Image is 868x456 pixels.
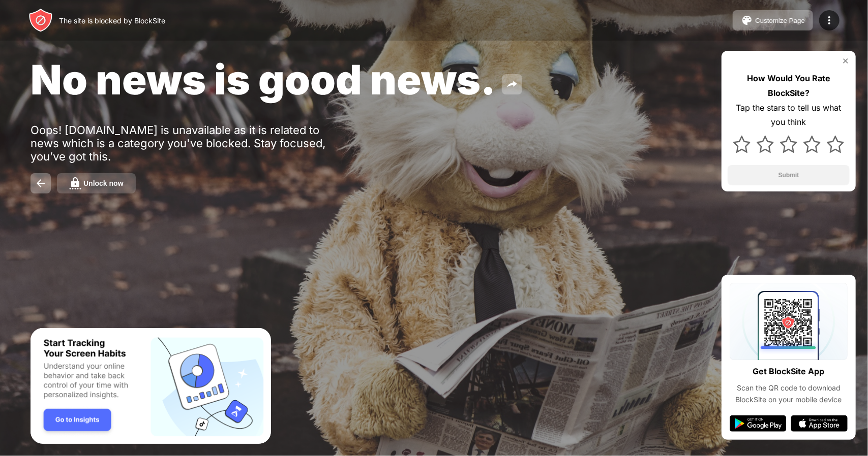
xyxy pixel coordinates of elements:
[28,8,53,32] img: header-logo.svg
[728,71,850,101] div: How Would You Rate BlockSite?
[59,16,165,25] div: The site is blocked by BlockSite
[753,364,825,379] div: Get BlockSite App
[757,136,774,153] img: star.svg
[506,78,518,90] img: share.svg
[31,123,345,163] div: Oops! [DOMAIN_NAME] is unavailable as it is related to news which is a category you've blocked. S...
[31,55,496,104] span: No news is good news.
[755,17,805,24] div: Customize Page
[733,136,751,153] img: star.svg
[733,10,813,30] button: Customize Page
[69,177,81,189] img: password.svg
[730,415,787,432] img: google-play.svg
[823,14,835,26] img: menu-icon.svg
[842,57,850,65] img: rate-us-close.svg
[780,136,797,153] img: star.svg
[728,101,850,130] div: Tap the stars to tell us what you think
[827,136,844,153] img: star.svg
[741,14,753,26] img: pallet.svg
[730,283,848,360] img: qrcode.svg
[31,328,271,444] iframe: Banner
[728,165,850,185] button: Submit
[791,415,848,432] img: app-store.svg
[57,173,136,193] button: Unlock now
[730,382,848,405] div: Scan the QR code to download BlockSite on your mobile device
[83,179,124,187] div: Unlock now
[803,136,821,153] img: star.svg
[35,177,47,189] img: back.svg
